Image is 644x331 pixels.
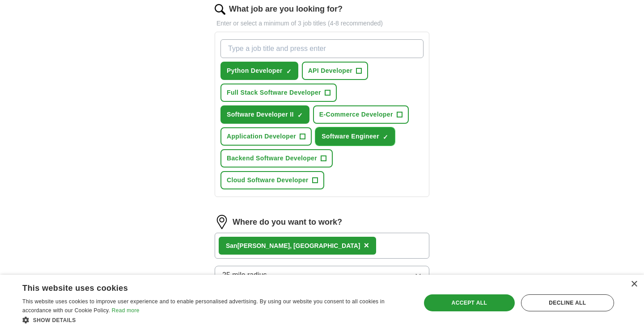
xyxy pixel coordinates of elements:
span: ✓ [297,112,303,119]
div: This website uses cookies [22,280,387,293]
span: Full Stack Software Developer [227,88,321,97]
button: 25 mile radius [215,266,429,285]
span: Application Developer [227,132,296,141]
span: Software Developer II [227,110,294,119]
div: Close [631,281,637,288]
button: Application Developer [220,127,312,146]
span: Backend Software Developer [227,154,317,163]
button: E-Commerce Developer [313,105,409,124]
button: API Developer [302,62,368,80]
input: Type a job title and press enter [220,39,424,58]
span: ✓ [383,134,388,141]
span: E-Commerce Developer [319,110,393,119]
span: This website uses cookies to improve user experience and to enable personalised advertising. By u... [22,298,385,314]
span: Software Engineer [322,132,379,141]
span: API Developer [308,66,352,75]
img: search.png [215,4,225,15]
span: ✓ [286,68,292,75]
div: [PERSON_NAME], [GEOGRAPHIC_DATA] [226,241,360,251]
button: × [364,239,369,252]
img: location.png [215,215,229,229]
a: Read more, opens a new window [112,307,140,314]
button: Full Stack Software Developer [220,84,337,102]
span: Show details [33,317,76,323]
button: Software Engineer✓ [315,127,395,146]
span: 25 mile radius [222,270,267,281]
label: What job are you looking for? [229,3,343,15]
button: Python Developer✓ [220,62,298,80]
p: Enter or select a minimum of 3 job titles (4-8 recommended) [215,19,429,28]
label: Where do you want to work? [233,216,342,228]
span: Cloud Software Developer [227,176,309,185]
button: Cloud Software Developer [220,171,324,189]
div: Show details [22,315,409,324]
strong: San [226,242,237,249]
span: Python Developer [227,66,283,75]
button: Backend Software Developer [220,149,333,168]
div: Decline all [521,294,614,311]
button: Software Developer II✓ [220,105,309,124]
span: × [364,240,369,250]
div: Accept all [424,294,515,311]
